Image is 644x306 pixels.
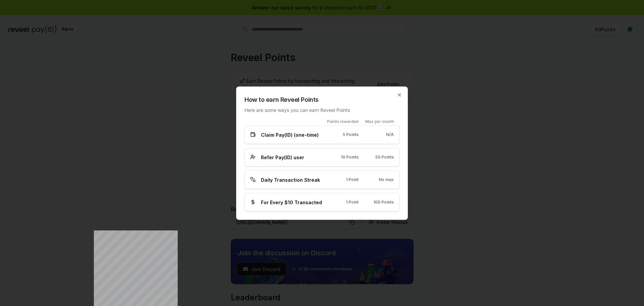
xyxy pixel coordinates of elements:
span: 1 Point [346,200,359,205]
p: Here are some ways you can earn Reveel Points [245,106,399,113]
span: 50 Points [375,155,394,160]
span: 10 Points [341,155,359,160]
span: 1 Point [346,177,359,182]
span: For Every $10 Transacted [261,199,322,206]
span: 5 Points [343,132,359,137]
span: N/A [386,132,394,137]
span: Refer Pay(ID) user [261,154,304,161]
span: Points rewarded [327,119,358,124]
span: Claim Pay(ID) (one-time) [261,131,319,138]
h2: How to earn Reveel Points [245,95,399,104]
span: 100 Points [373,200,394,205]
span: Max per month [365,119,394,124]
span: No max [379,177,394,182]
span: Daily Transaction Streak [261,176,320,183]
